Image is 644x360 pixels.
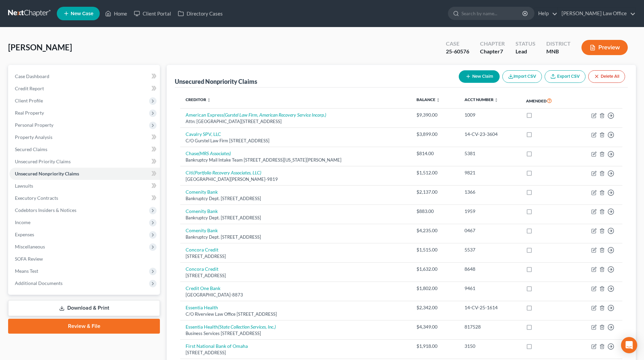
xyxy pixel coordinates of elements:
div: Case [446,40,469,48]
div: Lead [516,48,535,55]
div: 1959 [464,208,516,215]
div: Status [516,40,535,48]
div: $1,918.00 [416,343,453,350]
button: Import CSV [502,70,542,83]
div: $883.00 [416,208,453,215]
span: Case Dashboard [15,73,49,79]
a: Acct Number unfold_more [464,97,498,102]
a: Concora Credit [186,247,218,253]
div: 9821 [464,169,516,176]
div: Business Services [STREET_ADDRESS] [186,330,406,337]
a: Cavalry SPV, LLC [186,131,221,137]
div: Bankruptcy Dept. [STREET_ADDRESS] [186,234,406,240]
div: 8648 [464,266,516,272]
a: Directory Cases [174,7,226,20]
div: $9,390.00 [416,112,453,118]
span: Executory Contracts [15,195,58,201]
a: Secured Claims [9,143,160,155]
span: Personal Property [15,122,53,128]
a: Comenity Bank [186,227,218,233]
a: Essentia Health(State Collection Services, Inc.) [186,324,276,330]
a: Creditor unfold_more [186,97,211,102]
i: (MRS Associates) [198,150,231,156]
i: unfold_more [207,98,211,102]
div: 9461 [464,285,516,292]
a: Credit Report [9,82,160,95]
div: 5381 [464,150,516,157]
div: 0467 [464,227,516,234]
div: $3,899.00 [416,131,453,138]
a: Unsecured Nonpriority Claims [9,168,160,180]
input: Search by name... [461,7,523,20]
div: Bankruptcy Dept. [STREET_ADDRESS] [186,215,406,221]
a: SOFA Review [9,253,160,265]
div: $1,632.00 [416,266,453,272]
a: Property Analysis [9,131,160,143]
span: Property Analysis [15,134,52,140]
span: Means Test [15,268,38,274]
span: [PERSON_NAME] [8,42,72,52]
div: $814.00 [416,150,453,157]
div: 1366 [464,189,516,195]
div: $4,235.00 [416,227,453,234]
div: 817528 [464,323,516,330]
span: Miscellaneous [15,244,45,249]
a: [PERSON_NAME] Law Office [558,7,636,20]
a: Essentia Health [186,305,218,310]
a: Executory Contracts [9,192,160,204]
span: Expenses [15,232,34,237]
div: MNB [546,48,571,55]
span: Lawsuits [15,183,33,189]
a: Client Portal [130,7,174,20]
div: C/O Riverview Law Office [STREET_ADDRESS] [186,311,406,317]
div: 14-CV-23-3604 [464,131,516,138]
span: New Case [71,11,93,16]
a: Review & File [8,319,160,334]
div: [GEOGRAPHIC_DATA]-8873 [186,292,406,298]
div: $1,515.00 [416,246,453,253]
span: Additional Documents [15,280,63,286]
div: 1009 [464,112,516,118]
th: Amended [521,93,572,109]
div: $4,349.00 [416,323,453,330]
span: Secured Claims [15,146,47,152]
div: 3150 [464,343,516,350]
a: American Express(Gurstel Law Firm, American Recovery Service Incorp.) [186,112,326,118]
span: SOFA Review [15,256,43,262]
span: Unsecured Nonpriority Claims [15,171,79,176]
span: 7 [500,48,503,54]
span: Codebtors Insiders & Notices [15,207,76,213]
div: Bankruptcy Mail Intake Team [STREET_ADDRESS][US_STATE][PERSON_NAME] [186,157,406,163]
div: $1,512.00 [416,169,453,176]
div: 25-60576 [446,48,469,55]
a: Citi(Portfolio Recovery Associates, LLC) [186,170,261,175]
span: Credit Report [15,86,44,91]
button: Delete All [588,70,625,83]
div: Unsecured Nonpriority Claims [175,77,257,86]
a: Comenity Bank [186,189,218,195]
a: Chase(MRS Associates) [186,150,231,156]
span: Income [15,219,30,225]
div: [STREET_ADDRESS] [186,253,406,260]
a: Concora Credit [186,266,218,272]
div: [GEOGRAPHIC_DATA][PERSON_NAME]-9819 [186,176,406,183]
a: Balance unfold_more [416,97,440,102]
span: Real Property [15,110,44,116]
div: Bankruptcy Dept. [STREET_ADDRESS] [186,195,406,202]
div: Attn: [GEOGRAPHIC_DATA][STREET_ADDRESS] [186,118,406,125]
div: [STREET_ADDRESS] [186,272,406,279]
a: Unsecured Priority Claims [9,155,160,168]
i: unfold_more [494,98,498,102]
div: $1,802.00 [416,285,453,292]
div: Chapter [480,40,505,48]
button: Preview [581,40,628,55]
div: $2,342.00 [416,304,453,311]
div: 5537 [464,246,516,253]
a: Comenity Bank [186,208,218,214]
div: Chapter [480,48,505,55]
div: C/O Gurstel Law Firm [STREET_ADDRESS] [186,138,406,144]
span: Unsecured Priority Claims [15,159,71,164]
a: Help [535,7,557,20]
span: Client Profile [15,98,43,103]
div: [STREET_ADDRESS] [186,350,406,356]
